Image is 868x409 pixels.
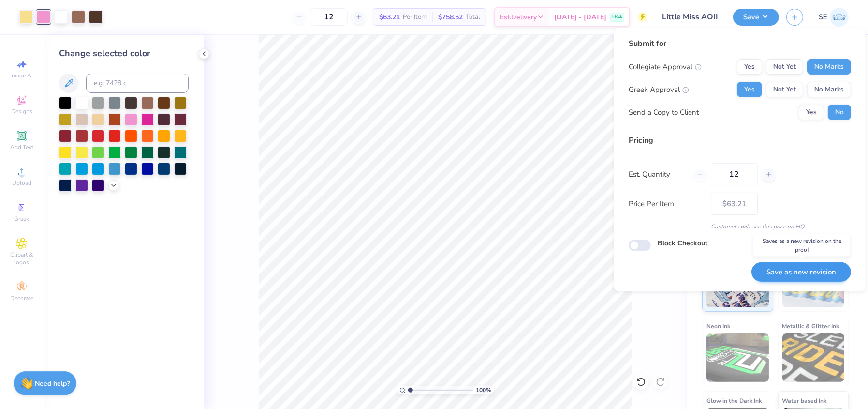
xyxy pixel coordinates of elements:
[438,12,463,22] span: $758.52
[379,12,400,22] span: $63.21
[782,333,845,382] img: Metallic & Glitter Ink
[706,395,762,406] span: Glow in the Dark Ink
[629,84,689,95] div: Greek Approval
[629,198,704,210] label: Price Per Item
[733,9,779,26] button: Save
[59,47,189,60] div: Change selected color
[658,238,707,248] label: Block Checkout
[807,59,851,75] button: No Marks
[629,61,702,73] div: Collegiate Approval
[766,82,803,97] button: Not Yet
[629,222,851,231] div: Customers will see this price on HQ.
[629,135,851,146] div: Pricing
[737,82,762,97] button: Yes
[11,107,32,115] span: Designs
[10,294,33,302] span: Decorate
[403,12,427,22] span: Per Item
[554,12,606,22] span: [DATE] - [DATE]
[629,169,686,180] label: Est. Quantity
[5,251,39,266] span: Clipart & logos
[766,59,803,75] button: Not Yet
[830,8,849,27] img: Shirley Evaleen B
[799,105,824,120] button: Yes
[629,38,851,49] div: Submit for
[655,7,726,27] input: Untitled Design
[828,105,851,120] button: No
[10,143,33,151] span: Add Text
[629,107,699,118] div: Send a Copy to Client
[706,321,730,331] span: Neon Ink
[753,234,850,257] div: Saves as a new revision on the proof
[15,215,29,223] span: Greek
[782,321,839,331] span: Metallic & Glitter Ink
[86,74,189,93] input: e.g. 7428 c
[612,14,622,20] span: FREE
[35,379,70,388] strong: Need help?
[11,72,33,79] span: Image AI
[782,395,827,406] span: Water based Ink
[819,8,849,27] a: SE
[737,59,762,75] button: Yes
[476,386,491,394] span: 100 %
[466,12,480,22] span: Total
[807,82,851,97] button: No Marks
[819,12,827,23] span: SE
[711,163,758,185] input: – –
[12,179,31,187] span: Upload
[706,333,769,382] img: Neon Ink
[500,12,537,22] span: Est. Delivery
[751,262,851,282] button: Save as new revision
[310,8,348,26] input: – –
